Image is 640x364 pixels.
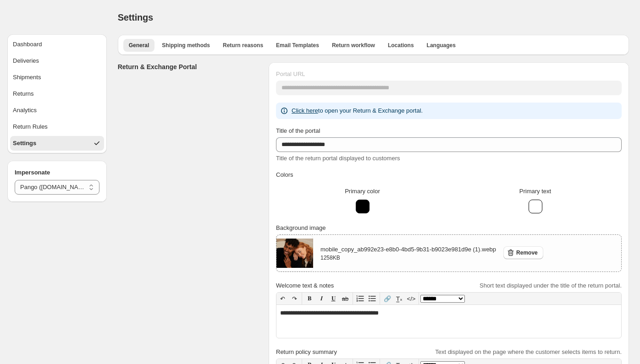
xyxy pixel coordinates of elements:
span: Title of the return portal displayed to customers [276,155,400,162]
span: Portal URL [276,71,305,77]
button: Settings [10,136,104,151]
div: Shipments [13,73,41,82]
span: Return policy summary [276,348,337,355]
span: Languages [427,42,456,49]
div: Dashboard [13,40,42,49]
button: Bullet list [366,293,378,304]
button: Deliveries [10,54,104,68]
span: Email Templates [276,42,319,49]
s: ab [342,295,348,302]
span: to open your Return & Exchange portal. [292,107,423,114]
button: 🔗 [381,293,393,304]
h4: Impersonate [15,168,99,177]
button: 𝑰 [315,293,327,304]
div: Deliveries [13,56,39,65]
button: Numbered list [354,293,366,304]
span: Settings [118,12,153,22]
span: Shipping methods [162,42,210,49]
div: Returns [13,89,34,98]
span: Text displayed on the page where the customer selects items to return. [435,348,622,355]
span: General [129,42,149,49]
span: Return reasons [223,42,263,49]
button: Return Rules [10,120,104,134]
button: T̲ₓ [393,293,405,304]
span: Remove [516,249,538,256]
button: Returns [10,87,104,101]
span: Primary color [345,188,380,195]
button: Remove [503,246,543,259]
span: Title of the portal [276,127,320,134]
span: Return workflow [332,42,375,49]
button: Analytics [10,103,104,118]
button: ↷ [288,293,300,304]
p: 1258 KB [320,254,496,261]
span: 𝐔 [331,295,336,302]
button: 𝐔 [327,293,339,304]
span: Locations [388,42,414,49]
div: Settings [13,139,36,148]
a: Click here [292,107,318,114]
div: Analytics [13,106,37,115]
button: Dashboard [10,37,104,52]
span: Primary text [519,188,551,195]
span: Short text displayed under the title of the return portal. [480,282,622,289]
span: Colors [276,171,293,178]
span: Background image [276,224,326,231]
div: Return Rules [13,122,48,131]
button: Shipments [10,70,104,85]
button: </> [405,293,417,304]
button: ↶ [276,293,288,304]
button: 𝐁 [303,293,315,304]
div: mobile_copy_ab992e23-e8b0-4bd5-9b31-b9023e981d9e (1).webp [320,245,496,261]
span: Welcome text & notes [276,282,334,289]
button: ab [339,293,351,304]
h3: Return & Exchange Portal [118,62,261,71]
